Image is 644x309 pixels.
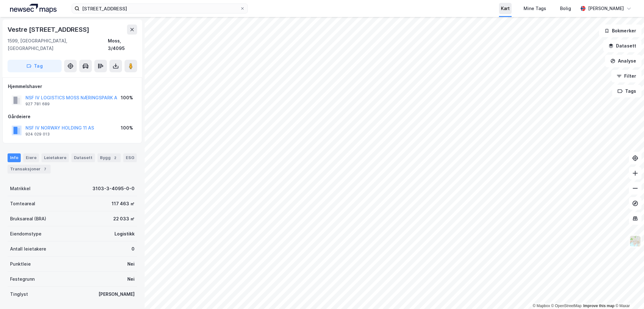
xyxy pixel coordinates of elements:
div: 100% [121,124,133,132]
div: Vestre [STREET_ADDRESS] [8,25,90,35]
div: Tomteareal [10,200,35,207]
button: Tag [8,60,62,72]
div: Logistikk [114,230,135,238]
div: Kart [501,5,510,12]
div: Hjemmelshaver [8,83,137,90]
div: 100% [121,94,133,102]
div: Matrikkel [10,185,31,192]
div: Eiendomstype [10,230,42,238]
div: Nei [127,260,135,268]
div: 22 033 ㎡ [113,215,135,223]
div: 0 [131,245,135,253]
div: [PERSON_NAME] [588,5,624,12]
div: Mine Tags [524,5,546,12]
img: Z [629,235,641,247]
div: Tinglyst [10,290,28,298]
div: Info [8,153,21,162]
div: Datasett [71,153,95,162]
a: Improve this map [583,304,614,308]
div: Bolig [560,5,571,12]
div: 924 029 013 [25,132,50,137]
div: 1599, [GEOGRAPHIC_DATA], [GEOGRAPHIC_DATA] [8,37,108,52]
input: Søk på adresse, matrikkel, gårdeiere, leietakere eller personer [80,4,240,13]
div: 3103-3-4095-0-0 [92,185,135,192]
div: 2 [112,155,118,161]
div: Festegrunn [10,275,35,283]
button: Analyse [605,55,641,67]
a: OpenStreetMap [551,304,582,308]
div: Leietakere [42,153,69,162]
div: Transaksjoner [8,165,51,174]
iframe: Chat Widget [613,279,644,309]
img: logo.a4113a55bc3d86da70a041830d287a7e.svg [10,4,57,13]
div: Bruksareal (BRA) [10,215,46,223]
div: Bygg [97,153,121,162]
a: Mapbox [533,304,550,308]
button: Bokmerker [599,25,641,37]
div: [PERSON_NAME] [98,290,135,298]
div: Antall leietakere [10,245,46,253]
div: ESG [123,153,137,162]
div: 117 463 ㎡ [112,200,135,207]
button: Tags [612,85,641,97]
div: Gårdeiere [8,113,137,120]
button: Datasett [603,40,641,52]
div: Punktleie [10,260,31,268]
div: 7 [42,166,48,172]
div: Moss, 3/4095 [108,37,137,52]
button: Filter [611,70,641,82]
div: Nei [127,275,135,283]
div: Eiere [23,153,39,162]
div: 927 781 689 [25,102,50,107]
